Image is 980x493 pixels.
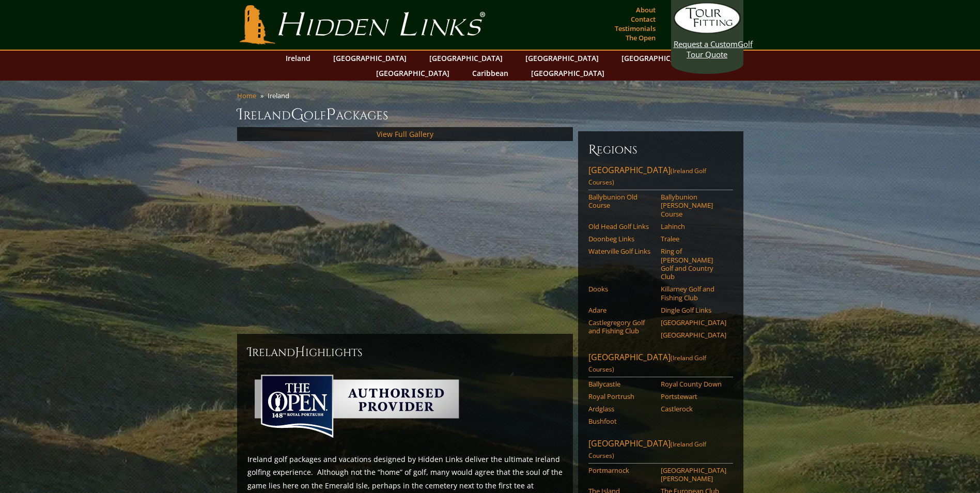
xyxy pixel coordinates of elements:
h6: Regions [588,142,733,158]
a: Castlerock [661,405,726,413]
a: [GEOGRAPHIC_DATA](Ireland Golf Courses) [588,351,733,377]
a: [GEOGRAPHIC_DATA] [526,66,610,81]
a: Dingle Golf Links [661,306,726,314]
a: [GEOGRAPHIC_DATA](Ireland Golf Courses) [588,164,733,190]
a: [GEOGRAPHIC_DATA] [371,66,455,81]
span: G [291,104,304,125]
a: View Full Gallery [377,129,433,139]
a: Dooks [588,285,654,293]
a: The Open [623,30,658,45]
span: (Ireland Golf Courses) [588,440,706,460]
a: Portmarnock [588,466,654,474]
a: Bushfoot [588,417,654,425]
a: [GEOGRAPHIC_DATA] [661,318,726,327]
a: [GEOGRAPHIC_DATA][PERSON_NAME] [661,466,726,483]
span: P [326,104,336,125]
span: (Ireland Golf Courses) [588,166,706,187]
a: Ballycastle [588,380,654,388]
a: Caribbean [467,66,514,81]
a: Ardglass [588,405,654,413]
a: Adare [588,306,654,314]
a: [GEOGRAPHIC_DATA] [661,331,726,339]
a: Contact [628,12,658,26]
a: Royal County Down [661,380,726,388]
a: Lahinch [661,222,726,230]
a: Castlegregory Golf and Fishing Club [588,318,654,335]
a: [GEOGRAPHIC_DATA](Ireland Golf Courses) [588,438,733,464]
a: Ring of [PERSON_NAME] Golf and Country Club [661,247,726,281]
a: Old Head Golf Links [588,222,654,230]
h2: Ireland ighlights [247,344,563,361]
a: Tralee [661,235,726,243]
a: [GEOGRAPHIC_DATA] [424,51,508,66]
a: Ballybunion [PERSON_NAME] Course [661,193,726,218]
a: Royal Portrush [588,392,654,400]
a: Testimonials [612,21,658,36]
a: Doonbeg Links [588,235,654,243]
a: [GEOGRAPHIC_DATA] [616,51,700,66]
a: Killarney Golf and Fishing Club [661,285,726,302]
span: Request a Custom [674,39,738,49]
a: About [633,3,658,17]
a: Home [237,91,256,100]
h1: Ireland olf ackages [237,104,743,125]
span: (Ireland Golf Courses) [588,353,706,374]
a: Ireland [281,51,316,66]
a: [GEOGRAPHIC_DATA] [328,51,412,66]
a: [GEOGRAPHIC_DATA] [520,51,604,66]
a: Waterville Golf Links [588,247,654,255]
a: Portstewart [661,392,726,400]
span: H [295,344,305,361]
li: Ireland [268,91,293,100]
a: Request a CustomGolf Tour Quote [674,3,741,59]
a: Ballybunion Old Course [588,193,654,210]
